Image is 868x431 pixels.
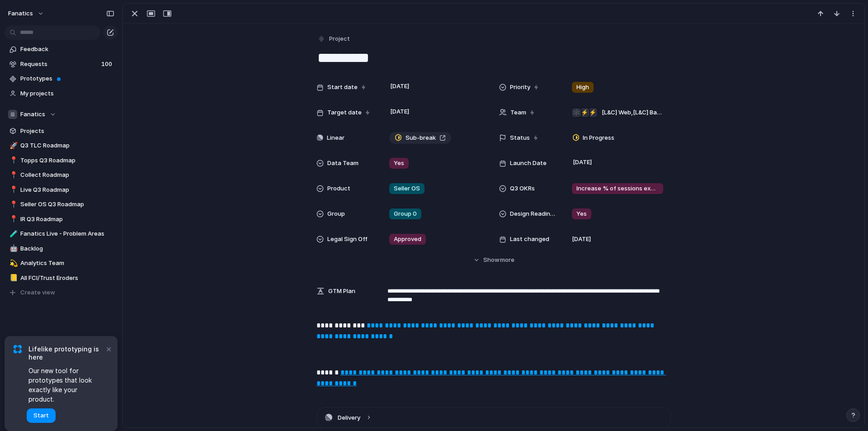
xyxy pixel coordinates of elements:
[9,141,16,151] div: 🚀
[388,106,412,117] span: [DATE]
[5,286,118,299] button: Create view
[8,259,17,268] button: 💫
[5,124,118,138] a: Projects
[8,185,17,194] button: 📍
[33,411,49,420] span: Start
[20,288,55,297] span: Create view
[572,108,581,117] div: 🕸
[9,214,16,224] div: 📍
[20,185,114,194] span: Live Q3 Roadmap
[20,171,114,180] span: Collect Roadmap
[9,185,16,195] div: 📍
[20,110,45,119] span: Fanatics
[317,407,670,428] button: Delivery
[327,108,362,117] span: Target date
[394,184,420,193] span: Seller OS
[576,209,587,218] span: Yes
[9,273,16,283] div: 📒
[510,159,547,168] span: Launch Date
[510,108,526,117] span: Team
[28,366,104,404] span: Our new tool for prototypes that look exactly like your product.
[20,127,114,136] span: Projects
[9,199,16,210] div: 📍
[5,256,118,270] a: 💫Analytics Team
[20,244,114,253] span: Backlog
[8,274,17,283] button: 📒
[8,141,17,150] button: 🚀
[20,74,114,83] span: Prototypes
[500,256,514,265] span: more
[580,108,589,117] div: ⚡
[5,213,118,226] a: 📍IR Q3 Roadmap
[327,184,350,193] span: Product
[394,159,404,168] span: Yes
[510,184,535,193] span: Q3 OKRs
[8,215,17,224] button: 📍
[5,242,118,256] a: 🤖Backlog
[327,133,344,142] span: Linear
[27,408,56,423] button: Start
[576,83,589,92] span: High
[103,343,114,354] button: Dismiss
[5,43,118,56] a: Feedback
[5,271,118,285] a: 📒All FCI/Trust Eroders
[588,108,597,117] div: ⚡
[327,159,359,168] span: Data Team
[5,139,118,152] a: 🚀Q3 TLC Roadmap
[5,57,118,71] a: Requests100
[9,170,16,180] div: 📍
[572,235,591,244] span: [DATE]
[5,198,118,211] a: 📍Seller OS Q3 Roadmap
[328,287,355,296] span: GTM Plan
[9,243,16,254] div: 🤖
[101,60,114,69] span: 100
[510,83,530,92] span: Priority
[5,87,118,100] a: My projects
[583,133,614,142] span: In Progress
[20,215,114,224] span: IR Q3 Roadmap
[20,274,114,283] span: All FCI/Trust Eroders
[316,252,671,268] button: Showmore
[9,229,16,239] div: 🧪
[5,108,118,121] button: Fanatics
[5,183,118,197] a: 📍Live Q3 Roadmap
[8,244,17,253] button: 🤖
[327,209,345,218] span: Group
[5,227,118,241] a: 🧪Fanatics Live - Problem Areas
[9,155,16,166] div: 📍
[20,60,99,69] span: Requests
[8,200,17,209] button: 📍
[329,34,350,43] span: Project
[510,209,557,218] span: Design Readiness
[20,141,114,150] span: Q3 TLC Roadmap
[406,133,436,142] span: Sub-break
[8,9,33,18] span: fanatics
[576,184,659,193] span: Increase % of sessions exposed to IR from 41% to a monthly average of 80% in Sep
[389,132,451,144] a: Sub-break
[20,229,114,238] span: Fanatics Live - Problem Areas
[20,45,114,54] span: Feedback
[394,209,417,218] span: Group 0
[602,108,663,117] span: [L&C] Web , [L&C] Backend , Design Team
[20,156,114,165] span: Topps Q3 Roadmap
[20,89,114,98] span: My projects
[5,168,118,182] a: 📍Collect Roadmap
[327,83,358,92] span: Start date
[28,345,104,361] span: Lifelike prototyping is here
[20,259,114,268] span: Analytics Team
[5,154,118,167] a: 📍Topps Q3 Roadmap
[483,256,500,265] span: Show
[316,33,353,46] button: Project
[4,6,49,21] button: fanatics
[571,157,594,168] span: [DATE]
[394,235,421,244] span: Approved
[9,258,16,269] div: 💫
[510,133,530,142] span: Status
